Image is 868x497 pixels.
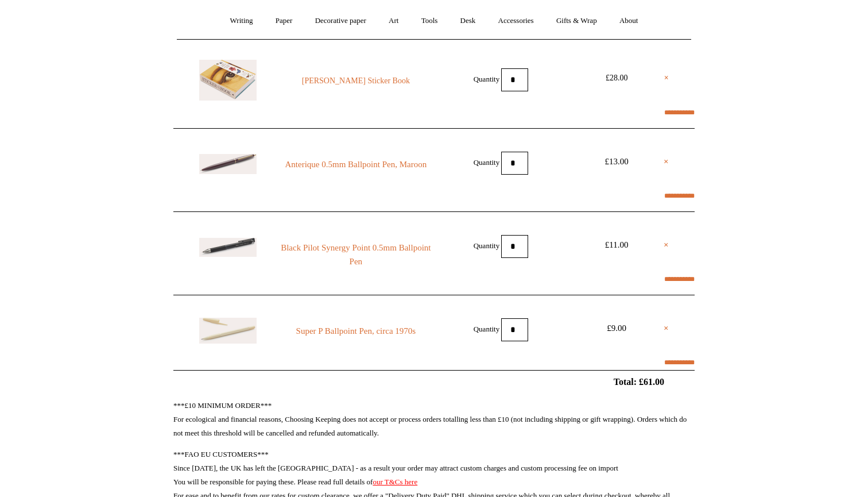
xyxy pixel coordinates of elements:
a: Decorative paper [305,6,377,36]
a: Gifts & Wrap [546,6,607,36]
a: About [609,6,649,36]
img: Black Pilot Synergy Point 0.5mm Ballpoint Pen [199,238,257,257]
a: Super P Ballpoint Pen, circa 1970s [278,324,434,338]
label: Quantity [474,74,500,83]
a: × [664,155,669,168]
div: £13.00 [591,155,642,168]
a: Accessories [488,6,544,36]
a: Writing [220,6,263,36]
label: Quantity [474,324,500,333]
label: Quantity [474,157,500,166]
a: Black Pilot Synergy Point 0.5mm Ballpoint Pen [278,241,434,268]
a: [PERSON_NAME] Sticker Book [278,74,434,88]
div: £9.00 [591,321,642,335]
a: Anterique 0.5mm Ballpoint Pen, Maroon [278,157,434,171]
img: Anterique 0.5mm Ballpoint Pen, Maroon [199,154,257,174]
a: Art [378,6,409,36]
h2: Total: £61.00 [147,376,721,387]
a: × [664,321,669,335]
label: Quantity [474,241,500,249]
img: John Derian Sticker Book [199,60,257,101]
p: ***£10 MINIMUM ORDER*** For ecological and financial reasons, Choosing Keeping does not accept or... [173,399,695,440]
a: Desk [450,6,486,36]
a: × [664,71,669,85]
a: Tools [411,6,448,36]
a: Paper [265,6,303,36]
img: Super P Ballpoint Pen, circa 1970s [199,318,257,344]
a: × [664,238,669,252]
div: £11.00 [591,238,642,252]
div: £28.00 [591,71,642,85]
a: our T&Cs here [373,477,417,486]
